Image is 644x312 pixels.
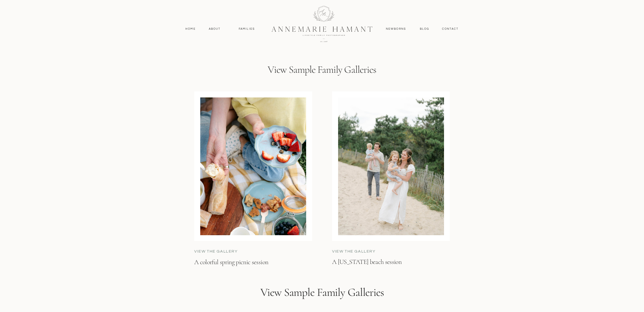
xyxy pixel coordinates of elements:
[231,286,413,302] h3: View Sample Family Galleries
[419,27,430,31] a: Blog
[332,249,408,254] a: view the gallery
[439,27,461,31] a: contact
[384,27,408,31] a: Newborns
[235,27,258,31] a: Families
[194,258,306,283] a: A colorful spring picnic session
[332,258,446,282] a: A [US_STATE] beach session
[194,249,270,254] a: View the gallery
[183,27,198,31] a: Home
[240,63,404,91] h2: View Sample Family Galleries
[207,27,222,31] a: About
